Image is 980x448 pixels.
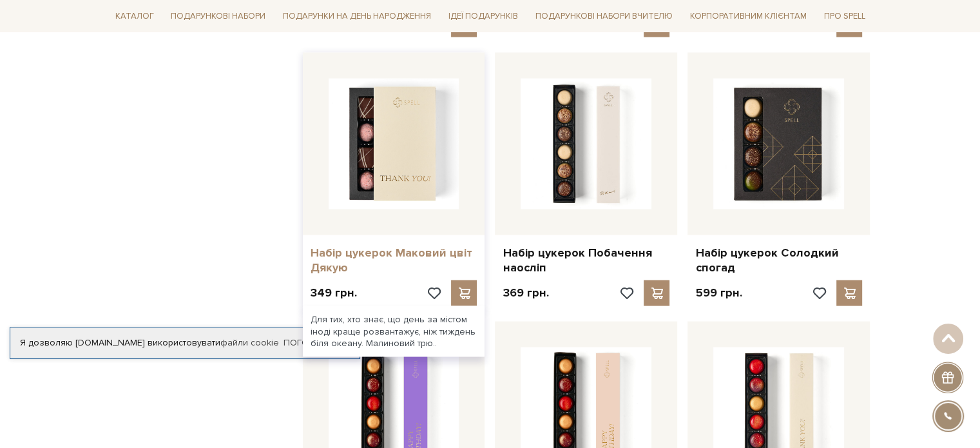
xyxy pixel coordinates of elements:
[503,285,548,300] p: 369 грн.
[220,337,279,348] a: файли cookie
[503,245,669,275] a: Набір цукерок Побачення наосліп
[530,5,678,27] a: Подарункові набори Вчителю
[443,6,523,26] a: Ідеї подарунків
[10,337,360,349] div: Я дозволяю [DOMAIN_NAME] використовувати
[311,285,357,300] p: 349 грн.
[278,6,436,26] a: Подарунки на День народження
[818,6,870,26] a: Про Spell
[685,6,812,26] a: Корпоративним клієнтам
[695,285,742,300] p: 599 грн.
[110,6,159,26] a: Каталог
[283,337,349,349] a: Погоджуюсь
[695,245,862,275] a: Набір цукерок Солодкий спогад
[311,245,477,275] a: Набір цукерок Маковий цвіт Дякую
[303,306,485,356] div: Для тих, хто знає, що день за містом іноді краще розвантажує, ніж тиждень біля океану. Малиновий ...
[166,6,271,26] a: Подарункові набори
